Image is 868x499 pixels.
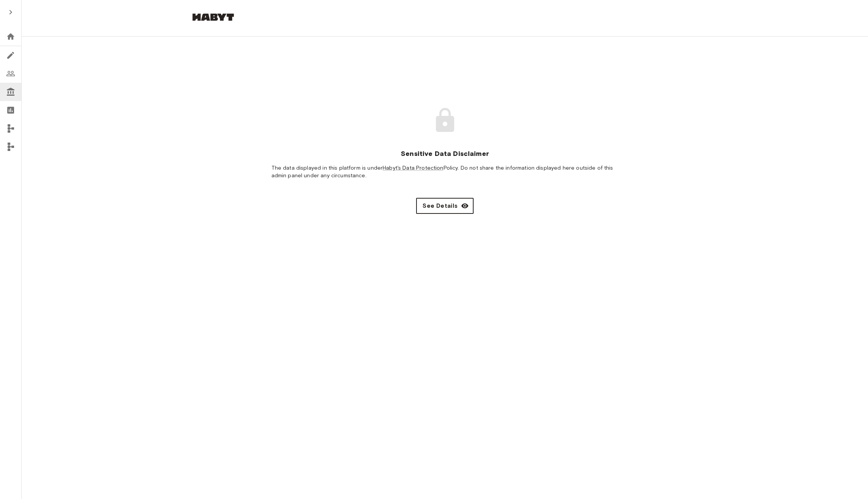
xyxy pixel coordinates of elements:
button: See Details [416,198,473,214]
span: See Details [423,201,458,210]
span: Sensitive Data Disclaimer [401,149,489,158]
img: Habyt [190,13,236,21]
span: The data displayed in this platform is under Policy. Do not share the information displayed here ... [271,164,619,180]
a: Habyt's Data Protection [383,165,443,171]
